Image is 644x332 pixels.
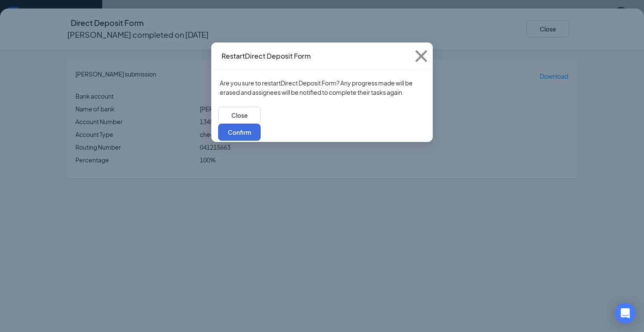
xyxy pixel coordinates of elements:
h4: Restart Direct Deposit Form [221,51,311,61]
button: Close [410,43,433,70]
p: Are you sure to restart Direct Deposit Form ? Any progress made will be erased and assignees will... [220,78,424,97]
button: Confirm [218,124,261,141]
div: Open Intercom Messenger [615,303,635,323]
svg: Cross [410,45,433,68]
button: Close [218,107,261,124]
